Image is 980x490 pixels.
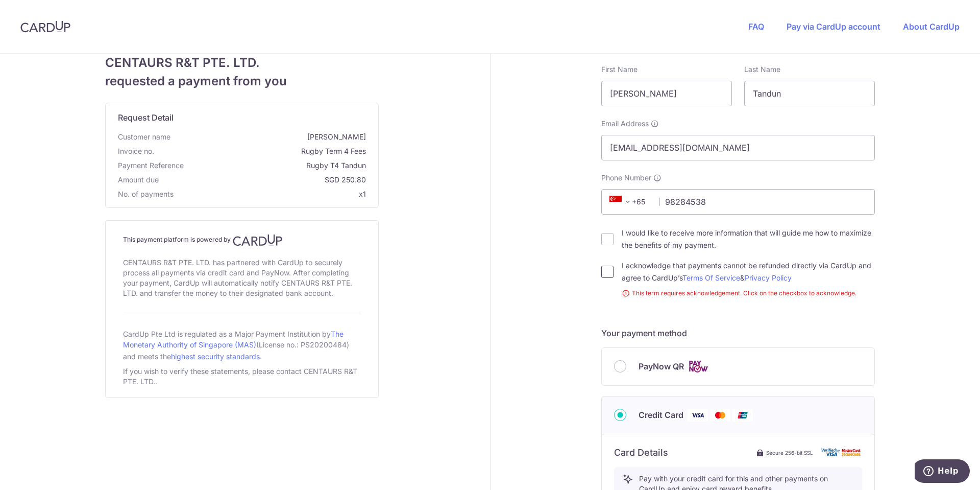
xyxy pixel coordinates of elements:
[118,161,184,170] span: translation missing: en.payment_reference
[123,325,361,364] div: CardUp Pte Ltd is regulated as a Major Payment Institution by (License no.: PS20200484) and meets...
[609,196,634,208] span: +65
[639,409,683,421] span: Credit Card
[118,175,159,185] span: Amount due
[622,227,875,251] label: I would like to receive more information that will guide me how to maximize the benefits of my pa...
[745,273,792,282] a: Privacy Policy
[118,146,154,156] span: Invoice no.
[744,64,780,75] label: Last Name
[688,409,708,422] img: Visa
[766,449,813,457] span: Secure 256-bit SSL
[188,160,366,171] span: Rugby T4 Tandun
[123,364,361,389] div: If you wish to verify these statements, please contact CENTAURS R&T PTE. LTD..
[163,175,366,185] span: SGD 250.80
[688,360,708,373] img: Cards logo
[903,21,960,32] a: About CardUp
[639,360,684,372] span: PayNow QR
[622,260,875,284] label: I acknowledge that payments cannot be refunded directly via CardUp and agree to CardUp’s &
[915,459,970,485] iframe: Opens a widget where you can find more information
[171,352,260,361] a: highest security standards
[601,119,649,129] span: Email Address
[123,234,361,246] h4: This payment platform is powered by
[601,135,875,160] input: Email address
[614,409,862,422] div: Credit Card Visa Mastercard Union Pay
[601,81,732,106] input: First name
[118,189,174,199] span: No. of payments
[748,21,764,32] a: FAQ
[744,81,875,106] input: Last name
[682,273,740,282] a: Terms Of Service
[118,112,174,123] span: translation missing: en.request_detail
[105,54,379,72] span: CENTAURS R&T PTE. LTD.
[233,234,283,246] img: CardUp
[601,64,638,75] label: First Name
[601,327,875,339] h5: Your payment method
[732,409,753,422] img: Union Pay
[123,255,361,300] div: CENTAURS R&T PTE. LTD. has partnered with CardUp to securely process all payments via credit card...
[622,288,875,298] small: This term requires acknowledgement. Click on the checkbox to acknowledge.
[118,132,170,142] span: Customer name
[158,146,366,156] span: Rugby Term 4 Fees
[821,448,862,457] img: card secure
[359,190,366,198] span: x1
[787,21,880,32] a: Pay via CardUp account
[105,72,379,90] span: requested a payment from you
[20,20,70,33] img: CardUp
[710,409,730,422] img: Mastercard
[175,132,366,142] span: [PERSON_NAME]
[614,447,668,459] h6: Card Details
[614,360,862,373] div: PayNow QR Cards logo
[606,196,652,208] span: +65
[601,173,651,183] span: Phone Number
